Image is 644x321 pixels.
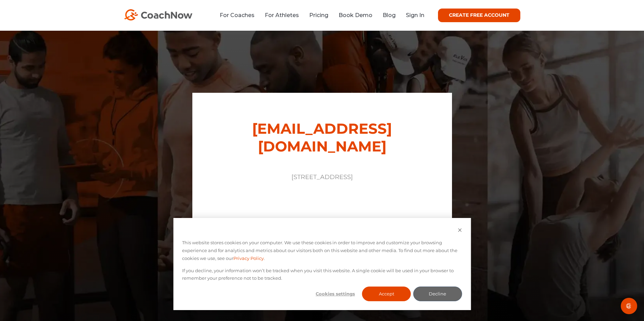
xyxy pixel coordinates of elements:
div: Cookie banner [173,218,471,310]
a: Sign In [406,12,424,18]
button: Decline [413,287,462,301]
a: For Coaches [220,12,255,18]
button: Cookies settings [311,287,360,301]
p: This website stores cookies on your computer. We use these cookies in order to improve and custom... [182,239,462,262]
a: Privacy Policy [233,254,264,262]
a: Pricing [309,12,328,18]
a: For Athletes [265,12,299,18]
img: CoachNow Logo [124,9,192,20]
p: [STREET_ADDRESS] [221,173,423,182]
a: Book Demo [339,12,372,18]
a: CREATE FREE ACCOUNT [438,9,520,22]
button: Dismiss cookie banner [457,227,462,235]
p: If you decline, your information won’t be tracked when you visit this website. A single cookie wi... [182,267,462,282]
button: Accept [362,287,411,301]
div: Open Intercom Messenger [621,298,637,314]
a: [EMAIL_ADDRESS][DOMAIN_NAME] [252,120,392,155]
a: Blog [383,12,396,18]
